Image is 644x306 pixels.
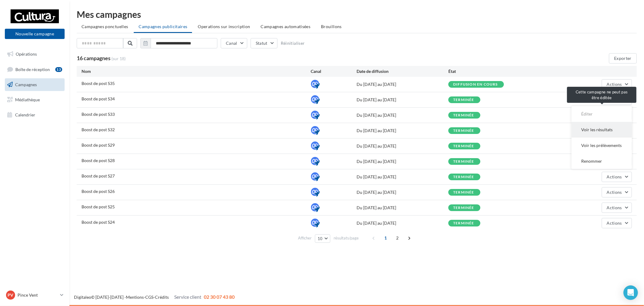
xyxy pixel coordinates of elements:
[15,97,40,102] span: Médiathèque
[453,175,474,179] div: terminée
[357,174,448,180] div: Du [DATE] au [DATE]
[111,56,126,61] span: (sur 18)
[453,144,474,148] div: terminée
[4,109,66,121] a: Calendrier
[567,87,636,103] div: Cette campagne ne peut pas être éditée
[453,98,474,102] div: terminée
[16,51,37,57] span: Opérations
[77,10,637,19] div: Mes campagnes
[82,173,115,178] span: Boost de post S27
[453,113,474,117] div: terminée
[623,285,638,300] div: Open Intercom Messenger
[298,235,312,241] span: Afficher
[311,68,357,74] div: Canal
[82,24,128,29] span: Campagnes ponctuelles
[198,24,250,29] span: Operations sur inscription
[357,112,448,118] div: Du [DATE] au [DATE]
[318,236,323,241] span: 10
[448,68,540,74] div: État
[174,294,201,300] span: Service client
[572,122,632,138] button: Voir les résultats
[145,295,153,300] a: CGS
[82,204,115,209] span: Boost de post S25
[357,81,448,87] div: Du [DATE] au [DATE]
[357,128,448,134] div: Du [DATE] au [DATE]
[82,112,115,117] span: Boost de post S33
[82,127,115,132] span: Boost de post S32
[357,220,448,226] div: Du [DATE] au [DATE]
[572,153,632,169] button: Renommer
[315,234,330,243] button: 10
[357,189,448,195] div: Du [DATE] au [DATE]
[82,81,115,86] span: Boost de post S35
[4,93,66,106] a: Médiathèque
[609,53,637,63] button: Exporter
[4,78,66,91] a: Campagnes
[381,233,391,243] span: 1
[453,221,474,225] div: terminée
[82,220,115,225] span: Boost de post S24
[357,68,448,74] div: Date de diffusion
[602,79,632,90] button: Actions
[453,129,474,133] div: terminée
[74,295,235,300] span: © [DATE]-[DATE] - - -
[357,158,448,164] div: Du [DATE] au [DATE]
[453,206,474,210] div: terminée
[602,187,632,197] button: Actions
[82,96,115,101] span: Boost de post S34
[77,55,111,61] span: 16 campagnes
[261,24,311,29] span: Campagnes automatisées
[15,112,35,117] span: Calendrier
[126,295,144,300] a: Mentions
[453,190,474,194] div: terminée
[321,24,342,29] span: Brouillons
[607,190,622,195] span: Actions
[602,218,632,228] button: Actions
[607,220,622,226] span: Actions
[572,138,632,153] button: Voir les prélèvements
[334,235,359,241] span: résultats/page
[602,203,632,213] button: Actions
[5,29,65,39] button: Nouvelle campagne
[4,48,66,60] a: Opérations
[5,289,65,301] a: PV Pince Vent
[204,294,235,300] span: 02 30 07 43 80
[453,83,498,86] div: Diffusion en cours
[8,292,14,298] span: PV
[357,143,448,149] div: Du [DATE] au [DATE]
[82,68,311,74] div: Nom
[15,82,37,87] span: Campagnes
[357,97,448,103] div: Du [DATE] au [DATE]
[607,82,622,87] span: Actions
[18,292,58,298] p: Pince Vent
[251,38,277,48] button: Statut
[607,174,622,179] span: Actions
[602,172,632,182] button: Actions
[221,38,247,48] button: Canal
[393,233,402,243] span: 2
[4,63,66,76] a: Boîte de réception13
[82,142,115,148] span: Boost de post S29
[357,205,448,211] div: Du [DATE] au [DATE]
[74,295,91,300] a: Digitaleo
[82,189,115,194] span: Boost de post S26
[55,67,62,72] div: 13
[15,67,50,72] span: Boîte de réception
[155,295,169,300] a: Crédits
[607,205,622,210] span: Actions
[82,158,115,163] span: Boost de post S28
[281,41,305,46] button: Réinitialiser
[453,160,474,164] div: terminée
